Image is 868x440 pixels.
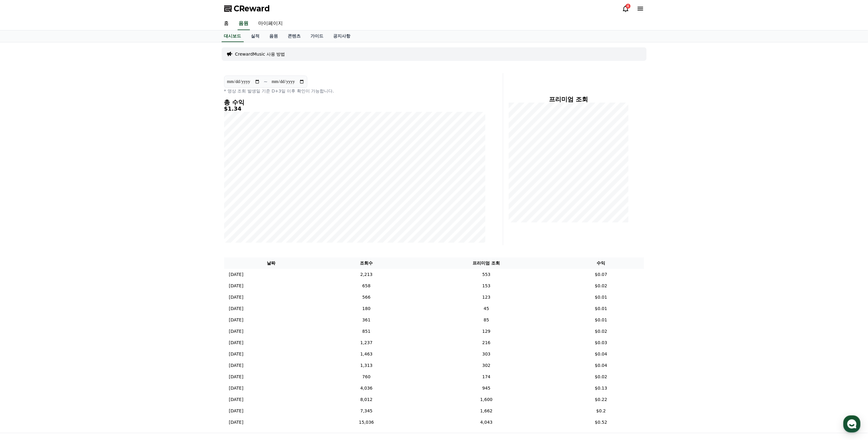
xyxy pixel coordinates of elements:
[224,99,486,106] h4: 총 수익
[229,351,243,357] p: [DATE]
[306,30,329,42] a: 가이드
[318,360,415,371] td: 1,313
[318,337,415,348] td: 1,237
[19,204,23,209] span: 홈
[229,374,243,380] p: [DATE]
[229,328,243,335] p: [DATE]
[318,314,415,326] td: 361
[558,269,644,280] td: $0.07
[558,371,644,383] td: $0.02
[229,294,243,301] p: [DATE]
[264,78,268,85] p: ~
[229,385,243,391] p: [DATE]
[254,17,288,30] a: 마이페이지
[222,30,244,42] a: 대시보드
[415,326,558,337] td: 129
[238,17,250,30] a: 음원
[558,360,644,371] td: $0.04
[224,88,486,94] p: * 영상 조회 발생일 기준 D+3일 이후 확인이 가능합니다.
[415,269,558,280] td: 553
[415,405,558,417] td: 1,662
[415,292,558,303] td: 123
[558,326,644,337] td: $0.02
[318,257,415,269] th: 조회수
[415,371,558,383] td: 174
[229,419,243,426] p: [DATE]
[558,280,644,292] td: $0.02
[558,303,644,314] td: $0.01
[626,4,631,9] div: 4
[41,195,79,210] a: 대화
[318,405,415,417] td: 7,345
[265,30,283,42] a: 음원
[79,195,118,210] a: 설정
[622,5,629,12] a: 4
[318,394,415,405] td: 8,012
[558,417,644,428] td: $0.52
[558,348,644,360] td: $0.04
[558,314,644,326] td: $0.01
[558,383,644,394] td: $0.13
[415,394,558,405] td: 1,600
[229,271,243,278] p: [DATE]
[2,195,41,210] a: 홈
[229,305,243,312] p: [DATE]
[318,303,415,314] td: 180
[558,394,644,405] td: $0.22
[415,280,558,292] td: 153
[95,204,102,209] span: 설정
[329,30,356,42] a: 공지사항
[229,362,243,369] p: [DATE]
[415,257,558,269] th: 프리미엄 조회
[558,257,644,269] th: 수익
[318,269,415,280] td: 2,213
[229,283,243,289] p: [DATE]
[234,4,270,14] span: CReward
[246,30,265,42] a: 실적
[558,405,644,417] td: $0.2
[229,408,243,414] p: [DATE]
[415,314,558,326] td: 85
[224,257,318,269] th: 날짜
[229,340,243,346] p: [DATE]
[229,317,243,323] p: [DATE]
[219,17,234,30] a: 홈
[558,337,644,348] td: $0.03
[508,96,629,103] h4: 프리미엄 조회
[318,371,415,383] td: 760
[224,4,270,14] a: CReward
[558,292,644,303] td: $0.01
[415,383,558,394] td: 945
[415,348,558,360] td: 303
[415,417,558,428] td: 4,043
[415,337,558,348] td: 216
[224,106,486,112] h5: $1.34
[235,51,285,57] a: CrewardMusic 사용 방법
[318,348,415,360] td: 1,463
[415,360,558,371] td: 302
[229,396,243,403] p: [DATE]
[318,326,415,337] td: 851
[318,292,415,303] td: 566
[56,204,64,209] span: 대화
[415,303,558,314] td: 45
[318,280,415,292] td: 658
[318,383,415,394] td: 4,036
[283,30,306,42] a: 콘텐츠
[318,417,415,428] td: 15,036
